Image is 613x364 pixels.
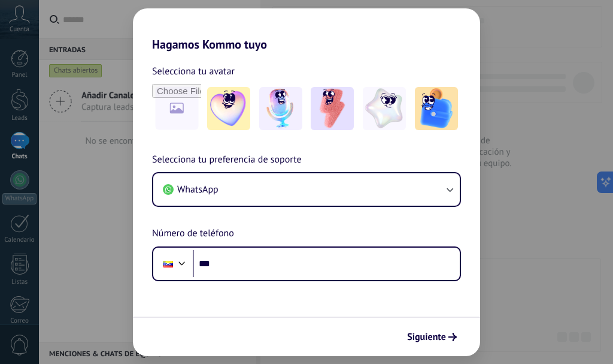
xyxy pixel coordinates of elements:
button: Siguiente [402,327,462,347]
h2: Hagamos Kommo tuyo [133,8,480,52]
span: Número de teléfono [152,226,234,242]
button: WhatsApp [153,173,460,206]
span: WhatsApp [177,183,219,195]
img: -4.jpeg [363,87,406,130]
img: -2.jpeg [259,87,302,130]
img: -5.jpeg [415,87,458,130]
span: Selecciona tu avatar [152,64,235,79]
span: Selecciona tu preferencia de soporte [152,152,302,168]
img: -3.jpeg [311,87,354,130]
span: Siguiente [407,333,446,341]
img: -1.jpeg [207,87,250,130]
div: Venezuela: + 58 [157,251,180,276]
